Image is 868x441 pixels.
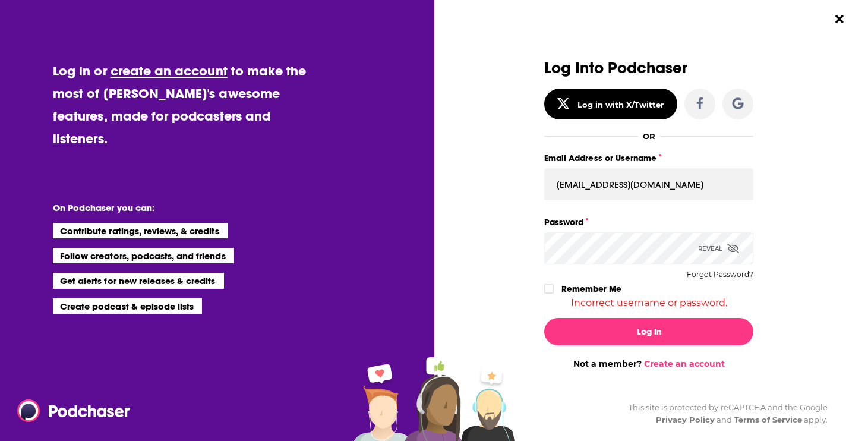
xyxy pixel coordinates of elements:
[53,298,202,314] li: Create podcast & episode lists
[656,415,715,424] a: Privacy Policy
[644,358,725,369] a: Create an account
[111,62,228,79] a: create an account
[577,100,665,109] div: Log in with X/Twitter
[53,202,291,213] li: On Podchaser you can:
[734,415,803,424] a: Terms of Service
[687,270,753,279] button: Forgot Password?
[544,89,677,119] button: Log in with X/Twitter
[53,223,228,238] li: Contribute ratings, reviews, & credits
[544,150,753,166] label: Email Address or Username
[544,318,753,345] button: Log In
[17,399,131,422] img: Podchaser - Follow, Share and Rate Podcasts
[17,399,122,422] a: Podchaser - Follow, Share and Rate Podcasts
[544,358,753,369] div: Not a member?
[53,273,223,288] li: Get alerts for new releases & credits
[544,59,753,77] h3: Log Into Podchaser
[561,281,621,297] label: Remember Me
[828,8,851,30] button: Close Button
[619,401,828,426] div: This site is protected by reCAPTCHA and the Google and apply.
[544,168,753,200] input: Email Address or Username
[698,232,739,264] div: Reveal
[53,248,234,263] li: Follow creators, podcasts, and friends
[544,297,753,308] div: Incorrect username or password.
[544,215,753,230] label: Password
[643,131,655,141] div: OR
